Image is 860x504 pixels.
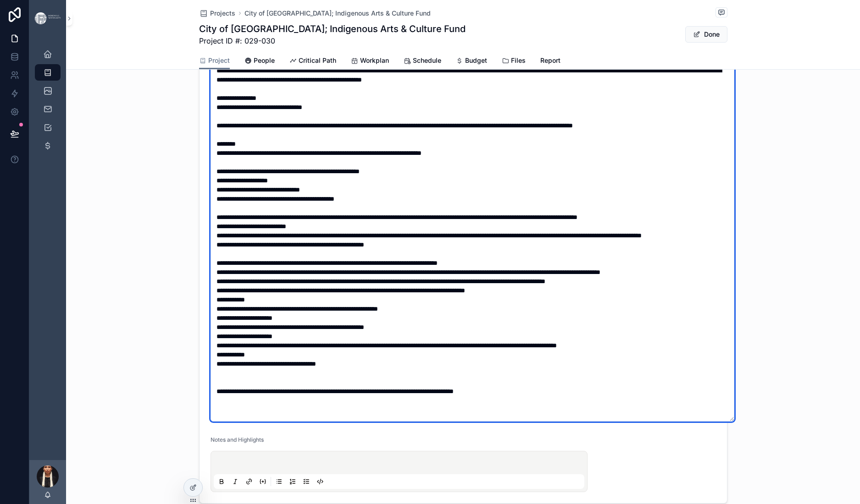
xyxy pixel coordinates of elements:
[511,56,526,65] span: Files
[199,22,466,35] h1: City of [GEOGRAPHIC_DATA]; Indigenous Arts & Culture Fund
[540,56,560,65] span: Report
[210,9,235,18] span: Projects
[413,56,441,65] span: Schedule
[254,56,275,65] span: People
[465,56,487,65] span: Budget
[351,52,389,71] a: Workplan
[244,9,431,18] a: City of [GEOGRAPHIC_DATA]; Indigenous Arts & Culture Fund
[208,56,230,65] span: Project
[540,52,560,71] a: Report
[244,52,275,71] a: People
[199,35,466,46] span: Project ID #: 029-030
[199,9,235,18] a: Projects
[404,52,441,71] a: Schedule
[685,26,727,43] button: Done
[299,56,336,65] span: Critical Path
[502,52,526,71] a: Files
[199,52,230,70] a: Project
[456,52,487,71] a: Budget
[35,12,61,24] img: App logo
[289,52,336,71] a: Critical Path
[360,56,389,65] span: Workplan
[29,37,66,171] div: scrollable content
[211,436,264,443] span: Notes and Highlights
